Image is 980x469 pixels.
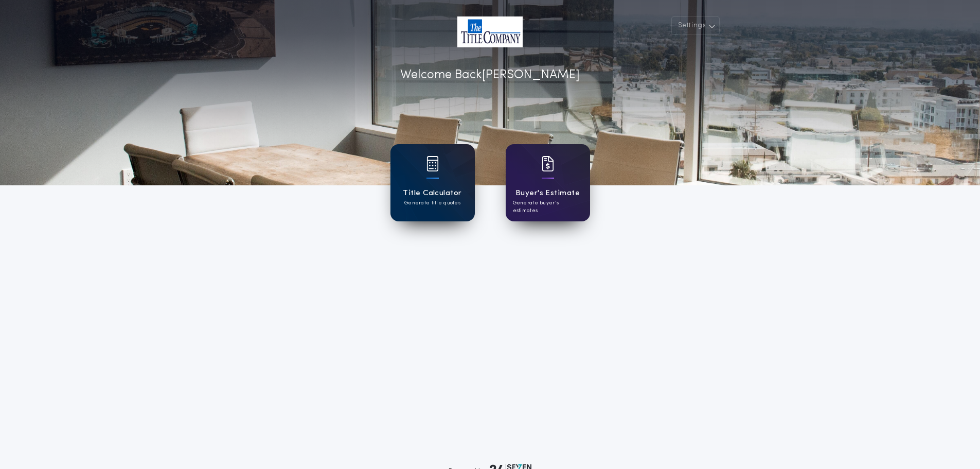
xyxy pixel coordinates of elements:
img: card icon [426,156,439,171]
img: account-logo [457,16,523,47]
a: card iconBuyer's EstimateGenerate buyer's estimates [506,144,590,221]
h1: Buyer's Estimate [515,187,580,199]
p: Generate title quotes [404,199,460,207]
a: card iconTitle CalculatorGenerate title quotes [390,144,475,221]
img: card icon [542,156,554,171]
button: Settings [671,16,720,35]
p: Generate buyer's estimates [513,199,583,215]
p: Welcome Back [PERSON_NAME] [400,66,580,84]
h1: Title Calculator [403,187,461,199]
